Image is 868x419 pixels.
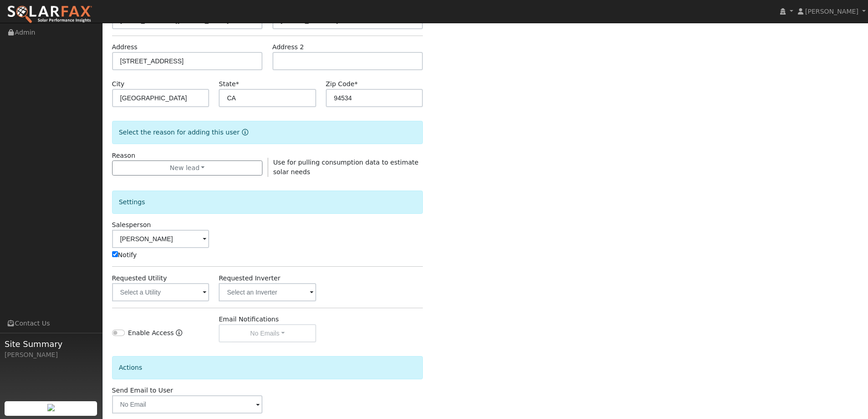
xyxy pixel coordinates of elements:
label: Salesperson [112,220,151,230]
img: SolarFax [7,5,92,24]
div: Settings [112,191,423,214]
span: Required [354,80,358,88]
span: Site Summary [5,338,98,350]
div: [PERSON_NAME] [5,350,98,360]
label: Enable Access [128,328,174,338]
label: Address 2 [272,42,304,52]
label: Address [112,42,138,52]
span: Use for pulling consumption data to estimate solar needs [273,159,419,176]
div: Actions [112,356,423,379]
input: Select a Utility [112,283,210,301]
div: Select the reason for adding this user [112,121,423,144]
input: Select an Inverter [219,283,316,301]
label: Email Notifications [219,315,279,324]
a: Reason for new user [240,129,248,136]
label: Send Email to User [112,386,173,395]
img: retrieve [47,404,55,411]
input: Notify [112,251,118,257]
label: City [112,79,125,89]
span: Required [236,80,239,88]
label: State [219,79,239,89]
label: Notify [112,250,137,260]
label: Requested Inverter [219,274,280,283]
button: New lead [112,160,263,176]
label: Requested Utility [112,274,167,283]
input: Select a User [112,230,210,248]
span: [PERSON_NAME] [805,8,858,15]
a: Enable Access [176,328,182,342]
input: No Email [112,395,263,414]
label: Zip Code [326,79,358,89]
label: Reason [112,151,135,160]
